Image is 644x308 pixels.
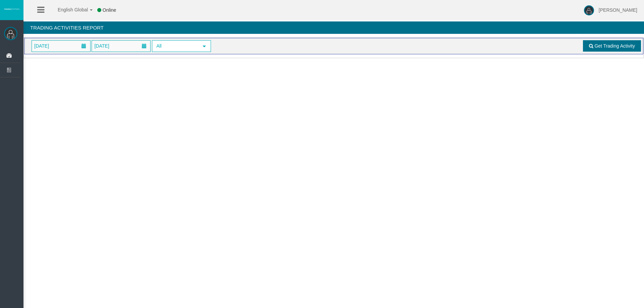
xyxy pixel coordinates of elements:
[599,7,637,13] span: [PERSON_NAME]
[594,43,635,49] span: Get Trading Activity
[23,21,644,34] h4: Trading Activities Report
[202,44,207,49] span: select
[153,41,198,51] span: All
[3,8,20,10] img: logo.svg
[32,41,51,51] span: [DATE]
[92,41,111,51] span: [DATE]
[103,7,116,13] span: Online
[49,7,88,12] span: English Global
[584,5,594,15] img: user-image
